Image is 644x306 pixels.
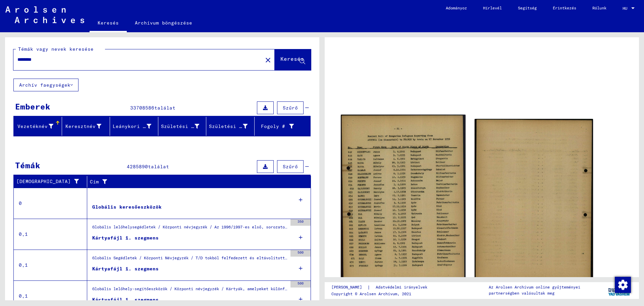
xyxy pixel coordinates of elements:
font: partnerségben valósultak meg [489,291,554,296]
font: 4285890 [127,164,148,170]
div: Fogoly # [257,121,303,132]
font: 350 [298,219,304,224]
font: Cím [90,179,99,185]
img: yv_logo.png [607,282,632,299]
font: 0 [19,200,22,206]
button: Archív faegységek [13,79,78,91]
font: Fogoly # [261,123,285,129]
mat-header-cell: Fogoly # [255,117,311,136]
font: Globális lelőhely-segítőeszközök / Központi névjegyzék / Kártyák, amelyeket különféle okokból köz... [92,286,482,291]
button: Szűrő [277,101,304,114]
font: Adományoz [446,5,467,10]
font: [PERSON_NAME] [331,285,362,290]
font: Segítség [518,5,537,10]
font: Hírlevél [483,5,502,10]
font: Témák [15,160,40,170]
button: Keresés [275,49,311,70]
font: Archív faegységek [19,82,70,88]
font: Archívum böngészése [135,20,192,26]
font: Globális Segédletek / Központi Névjegyzék / T/D tokból felfedezett és eltávolított referenciakárt... [92,255,466,260]
mat-header-cell: Születési idő [206,117,255,136]
font: találat [148,164,169,170]
button: Szűrő [277,160,304,173]
font: Emberek [15,101,50,112]
font: 500 [298,281,304,286]
div: Születési idő [209,121,256,132]
font: Érintkezés [553,5,576,10]
img: 001.jpg [341,115,465,287]
font: Kártyafájl 1. szegmens [92,266,159,272]
font: 33708586 [130,105,154,111]
div: [DEMOGRAPHIC_DATA] [16,176,89,187]
div: Leánykori név [113,121,160,132]
font: Kártyafájl 1. szegmens [92,235,159,241]
font: Copyright © Arolsen Archívum, 2021 [331,291,411,296]
font: Szűrő [283,105,298,111]
mat-header-cell: Születési hely [158,117,207,136]
mat-icon: close [264,56,272,64]
mat-header-cell: Vezetéknév [14,117,62,136]
font: Szűrő [283,164,298,170]
font: Leánykori név [113,123,152,129]
mat-header-cell: Keresztnév [62,117,110,136]
a: Archívum böngészése [127,15,200,31]
div: Hozzájárulás módosítása [614,276,631,293]
font: Témák vagy nevek keresése [18,46,94,52]
font: [DEMOGRAPHIC_DATA] [16,178,71,184]
a: Adatvédelmi irányelvek [370,284,435,291]
font: 0,1 [19,231,28,237]
button: Világos [261,53,275,67]
font: Keresztnév [65,123,96,129]
font: Globális lelőhelysegédletek / Központi névjegyzék / Az 1996/1997-es első, sorozatos tömeges digit... [92,224,470,229]
font: Születési idő [209,123,248,129]
font: Vezetéknév [17,123,48,129]
img: 002.jpg [475,119,593,284]
div: Születési hely [161,121,208,132]
font: találat [154,105,175,111]
div: Cím [90,176,304,187]
font: Keresés [98,20,119,26]
a: [PERSON_NAME] [331,284,367,291]
div: Vezetéknév [16,121,62,132]
a: Keresés [90,15,127,32]
font: | [367,284,370,290]
mat-header-cell: Leánykori név [110,117,158,136]
font: Az Arolsen Archívum online gyűjteményei [489,285,580,290]
div: Keresztnév [65,121,110,132]
font: 0,1 [19,293,28,299]
font: Kártyafájl 1. szegmens [92,297,159,303]
font: Rólunk [592,5,606,10]
font: Adatvédelmi irányelvek [376,285,427,290]
font: 0,1 [19,262,28,268]
img: Hozzájárulás módosítása [615,277,631,293]
font: Globális keresőeszközök [92,204,162,210]
font: 500 [298,250,304,255]
img: Arolsen_neg.svg [5,6,84,23]
font: HU [623,6,627,11]
font: Születési hely [161,123,203,129]
font: Keresés [280,55,304,62]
